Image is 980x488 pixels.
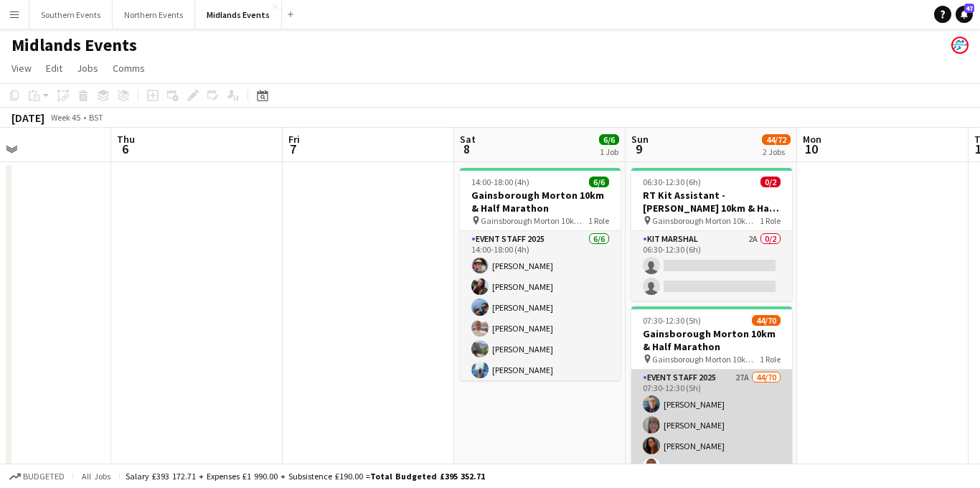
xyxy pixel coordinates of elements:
[762,134,791,145] span: 44/72
[11,111,44,125] div: [DATE]
[760,215,781,226] span: 1 Role
[631,327,792,353] h3: Gainsborough Morton 10km & Half Marathon
[71,59,104,78] a: Jobs
[458,141,476,157] span: 8
[631,133,649,146] span: Sun
[951,37,969,54] app-user-avatar: RunThrough Events
[763,146,790,157] div: 2 Jobs
[760,354,781,365] span: 1 Role
[460,133,476,146] span: Sat
[643,177,701,187] span: 06:30-12:30 (6h)
[46,62,62,75] span: Edit
[600,146,618,157] div: 1 Job
[47,112,83,123] span: Week 45
[117,133,135,146] span: Thu
[589,177,609,187] span: 6/6
[964,4,974,13] span: 47
[195,1,282,29] button: Midlands Events
[29,1,113,29] button: Southern Events
[460,189,621,215] h3: Gainsborough Morton 10km & Half Marathon
[631,231,792,301] app-card-role: Kit Marshal2A0/206:30-12:30 (6h)
[77,62,98,75] span: Jobs
[643,315,701,326] span: 07:30-12:30 (5h)
[760,177,781,187] span: 0/2
[752,315,781,326] span: 44/70
[79,471,113,482] span: All jobs
[801,141,821,157] span: 10
[113,62,145,75] span: Comms
[7,469,67,484] button: Budgeted
[956,6,973,23] a: 47
[652,354,760,365] span: Gainsborough Morton 10km & Half Marathon
[460,168,621,380] app-job-card: 14:00-18:00 (4h)6/6Gainsborough Morton 10km & Half Marathon Gainsborough Morton 10km & Half Marat...
[471,177,529,187] span: 14:00-18:00 (4h)
[286,141,300,157] span: 7
[11,62,32,75] span: View
[23,471,65,482] span: Budgeted
[803,133,821,146] span: Mon
[631,168,792,301] app-job-card: 06:30-12:30 (6h)0/2RT Kit Assistant - [PERSON_NAME] 10km & Half Marathon Gainsborough Morton 10km...
[599,134,619,145] span: 6/6
[588,215,609,226] span: 1 Role
[113,1,195,29] button: Northern Events
[126,471,485,482] div: Salary £393 172.71 + Expenses £1 990.00 + Subsistence £190.00 =
[460,231,621,384] app-card-role: Event Staff 20256/614:00-18:00 (4h)[PERSON_NAME][PERSON_NAME][PERSON_NAME][PERSON_NAME][PERSON_NA...
[115,141,135,157] span: 6
[107,59,151,78] a: Comms
[6,59,37,78] a: View
[481,215,588,226] span: Gainsborough Morton 10km & Half Marathon SET UP
[631,189,792,215] h3: RT Kit Assistant - [PERSON_NAME] 10km & Half Marathon
[11,34,137,56] h1: Midlands Events
[629,141,649,157] span: 9
[370,471,485,482] span: Total Budgeted £395 352.71
[652,215,760,226] span: Gainsborough Morton 10km & Half Marathon
[40,59,68,78] a: Edit
[89,112,103,123] div: BST
[288,133,300,146] span: Fri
